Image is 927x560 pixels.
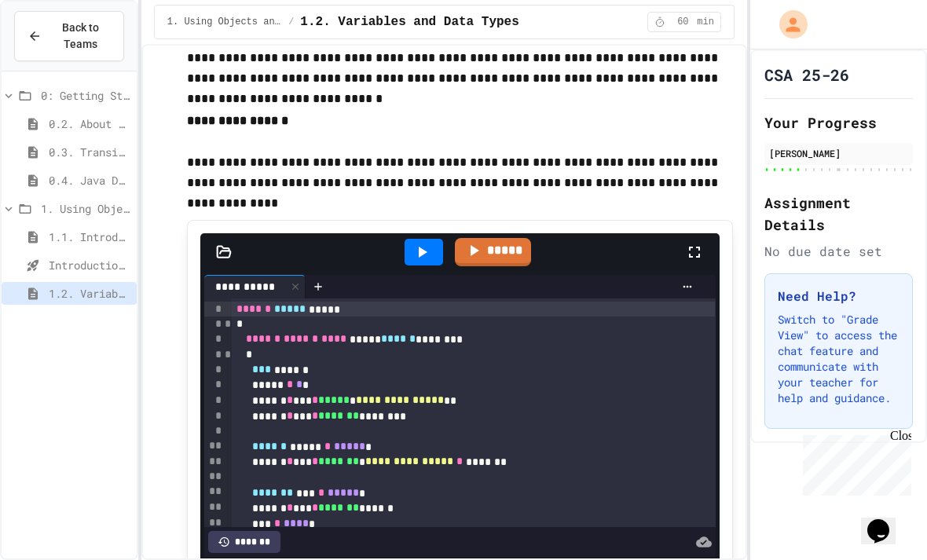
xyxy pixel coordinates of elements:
[167,16,282,28] span: 1. Using Objects and Methods
[49,285,130,302] span: 1.2. Variables and Data Types
[778,312,900,406] p: Switch to "Grade View" to access the chat feature and communicate with your teacher for help and ...
[288,16,294,28] span: /
[49,115,130,132] span: 0.2. About the AP CSA Exam
[14,11,124,61] button: Back to Teams
[300,13,518,31] span: 1.2. Variables and Data Types
[764,242,913,261] div: No due date set
[797,429,911,496] iframe: chat widget
[763,6,812,42] div: My Account
[49,144,130,160] span: 0.3. Transitioning from AP CSP to AP CSA
[764,192,913,236] h2: Assignment Details
[6,6,108,100] div: Chat with us now!Close
[41,200,130,217] span: 1. Using Objects and Methods
[861,497,911,544] iframe: chat widget
[41,87,130,104] span: 0: Getting Started
[670,16,695,28] span: 60
[51,20,111,53] span: Back to Teams
[49,172,130,188] span: 0.4. Java Development Environments
[49,257,130,273] span: Introduction to Algorithms, Programming, and Compilers
[764,112,913,134] h2: Your Progress
[778,287,900,306] h3: Need Help?
[769,146,908,160] div: [PERSON_NAME]
[697,16,714,28] span: min
[49,229,130,245] span: 1.1. Introduction to Algorithms, Programming, and Compilers
[764,64,849,86] h1: CSA 25-26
